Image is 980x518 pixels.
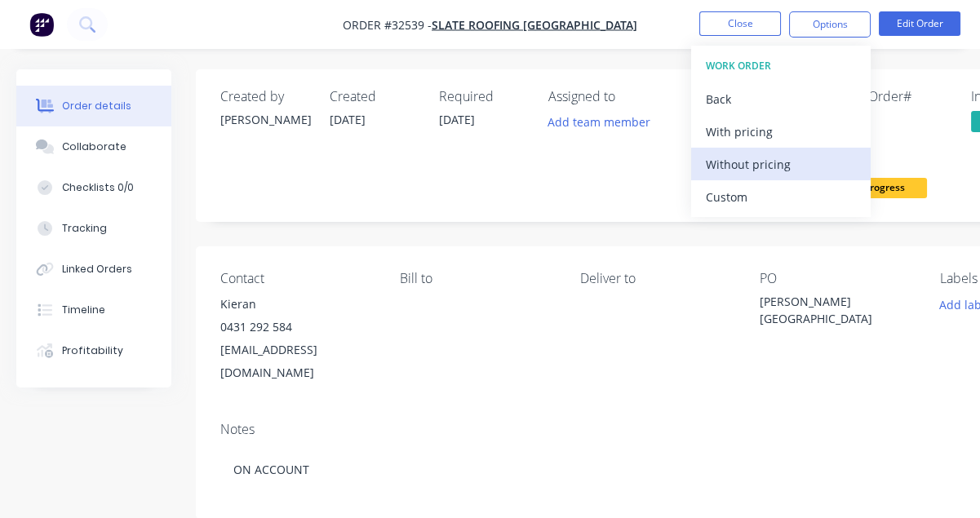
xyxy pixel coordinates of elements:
[330,112,366,127] span: [DATE]
[829,156,951,171] div: Status
[343,17,432,33] span: Order #32539 -
[706,185,856,209] div: Custom
[16,86,171,126] button: Order details
[62,99,131,113] div: Order details
[220,339,374,384] div: [EMAIL_ADDRESS][DOMAIN_NAME]
[439,112,475,127] span: [DATE]
[62,180,134,195] div: Checklists 0/0
[829,178,927,202] button: In Progress
[330,89,419,104] div: Created
[439,89,529,104] div: Required
[829,111,951,128] div: 28054
[62,343,123,358] div: Profitability
[829,89,951,104] div: MYOB Order #
[16,167,171,208] button: Checklists 0/0
[829,178,927,198] span: In Progress
[220,271,374,286] div: Contact
[706,87,856,111] div: Back
[29,12,54,37] img: Factory
[706,55,856,77] div: WORK ORDER
[706,153,856,176] div: Without pricing
[548,111,659,133] button: Add team member
[760,293,913,327] div: [PERSON_NAME][GEOGRAPHIC_DATA]
[16,126,171,167] button: Collaborate
[706,120,856,144] div: With pricing
[62,262,132,277] div: Linked Orders
[220,293,374,384] div: Kieran0431 292 584[EMAIL_ADDRESS][DOMAIN_NAME]
[548,89,712,104] div: Assigned to
[220,293,374,316] div: Kieran
[699,11,781,36] button: Close
[432,17,637,33] a: SLATE ROOFING [GEOGRAPHIC_DATA]
[789,11,871,38] button: Options
[16,330,171,371] button: Profitability
[580,271,734,286] div: Deliver to
[400,271,553,286] div: Bill to
[220,89,310,104] div: Created by
[62,303,105,317] div: Timeline
[879,11,960,36] button: Edit Order
[16,208,171,249] button: Tracking
[760,271,913,286] div: PO
[220,111,310,128] div: [PERSON_NAME]
[62,139,126,154] div: Collaborate
[16,290,171,330] button: Timeline
[16,249,171,290] button: Linked Orders
[62,221,107,236] div: Tracking
[220,316,374,339] div: 0431 292 584
[539,111,659,133] button: Add team member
